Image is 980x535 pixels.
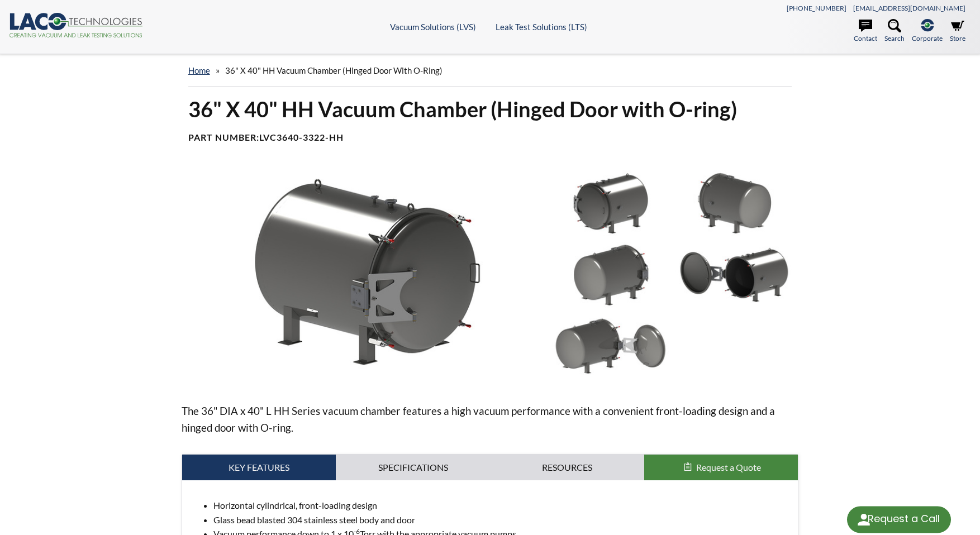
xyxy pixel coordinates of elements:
[259,132,344,142] b: LVC3640-3322-HH
[182,170,543,373] img: 36" X 40" HH VACUUM CHAMBER Left view
[855,510,873,528] img: round button
[182,403,799,436] p: The 36" DIA x 40" L HH Series vacuum chamber features a high vacuum performance with a convenient...
[225,65,443,75] span: 36" X 40" HH Vacuum Chamber (Hinged Door with O-ring)
[188,95,792,123] h1: 36" X 40" HH Vacuum Chamber (Hinged Door with O-ring)
[182,455,336,480] a: Key Features
[696,462,761,472] span: Request a Quote
[675,170,793,236] img: 36" X 40" HH VACUUM CHAMBER right rear view
[490,455,644,480] a: Resources
[868,506,940,532] div: Request a Call
[336,455,490,480] a: Specifications
[644,455,798,480] button: Request a Quote
[213,513,789,527] li: Glass bead blasted 304 stainless steel body and door
[188,65,210,75] a: home
[884,19,905,44] a: Search
[551,170,669,236] img: 36" X 40" HH VACUUM CHAMBER right view
[551,242,669,308] img: 36" X 40" HH VACUUM CHAMBER left rear view
[787,4,846,12] a: [PHONE_NUMBER]
[551,313,669,379] img: 36" X 40" HH VACUUM CHAMBER rear door open
[854,19,877,44] a: Contact
[213,498,789,513] li: Horizontal cylindrical, front-loading design
[912,33,943,44] span: Corporate
[188,55,792,87] div: »
[188,132,792,144] h4: Part Number:
[950,19,965,44] a: Store
[675,242,793,308] img: 36" X 40" HH VACUUM CHAMBER front door open
[390,22,476,32] a: Vacuum Solutions (LVS)
[496,22,587,32] a: Leak Test Solutions (LTS)
[847,506,951,533] div: Request a Call
[853,4,965,12] a: [EMAIL_ADDRESS][DOMAIN_NAME]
